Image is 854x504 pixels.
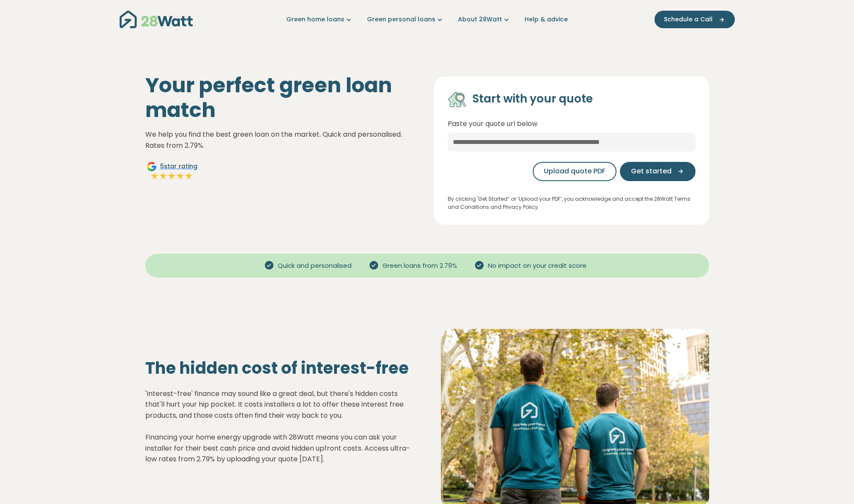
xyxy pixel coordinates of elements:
[159,172,167,180] img: Full star
[145,388,414,465] p: 'Interest-free' finance may sound like a great deal, but there's hidden costs that'll hurt your h...
[145,129,420,151] p: We help you find the best green loan on the market. Quick and personalised. Rates from 2.79%.
[525,15,568,24] a: Help & advice
[160,162,197,171] span: 5 star rating
[120,9,735,30] nav: Main navigation
[664,15,713,24] span: Schedule a Call
[185,172,193,180] img: Full star
[145,161,199,182] a: Google5star ratingFull starFull starFull starFull starFull star
[379,261,461,271] span: Green loans from 2.79%
[631,166,672,176] span: Get started
[145,73,420,122] h1: Your perfect green loan match
[150,172,159,180] img: Full star
[458,15,511,24] a: About 28Watt
[472,92,593,106] h4: Start with your quote
[544,166,605,176] span: Upload quote PDF
[145,358,414,378] h2: The hidden cost of interest-free
[367,15,444,24] a: Green personal loans
[654,11,735,28] button: Schedule a Call
[120,11,193,28] img: 28Watt
[484,261,590,271] span: No impact on your credit score
[167,172,176,180] img: Full star
[286,15,353,24] a: Green home loans
[533,162,616,181] button: Upload quote PDF
[147,161,157,172] img: Google
[448,118,696,129] p: Paste your quote url below
[274,261,355,271] span: Quick and personalised
[620,162,696,181] button: Get started
[448,195,696,211] p: By clicking 'Get Started” or ‘Upload your PDF’, you acknowledge and accept the 28Watt Terms and C...
[176,172,185,180] img: Full star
